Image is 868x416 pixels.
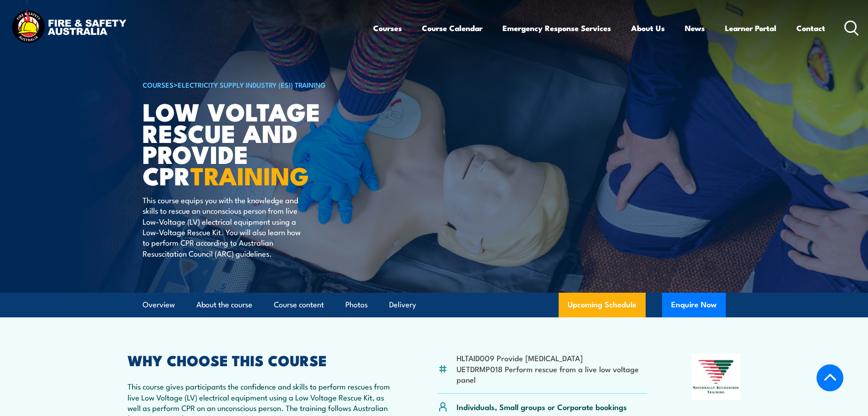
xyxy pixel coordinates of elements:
[685,16,705,40] a: News
[692,353,741,400] img: Nationally Recognised Training logo.
[274,293,324,317] a: Course content
[503,16,611,40] a: Emergency Response Services
[143,79,368,90] h6: >
[196,293,252,317] a: About the course
[725,16,776,40] a: Learner Portal
[457,363,647,385] li: UETDRMP018 Perform rescue from a live low voltage panel
[345,293,368,317] a: Photos
[190,156,309,194] strong: TRAINING
[662,293,726,317] button: Enquire Now
[457,401,627,412] p: Individuals, Small groups or Corporate bookings
[457,353,647,363] li: HLTAID009 Provide [MEDICAL_DATA]
[631,16,665,40] a: About Us
[143,293,175,317] a: Overview
[178,79,326,90] a: Electricity Supply Industry (ESI) Training
[422,16,483,40] a: Course Calendar
[389,293,416,317] a: Delivery
[373,16,402,40] a: Courses
[143,195,309,258] p: This course equips you with the knowledge and skills to rescue an unconscious person from live Lo...
[559,293,646,317] a: Upcoming Schedule
[143,79,174,90] a: COURSES
[143,100,368,186] h1: Low Voltage Rescue and Provide CPR
[796,16,825,40] a: Contact
[128,353,394,366] h2: WHY CHOOSE THIS COURSE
